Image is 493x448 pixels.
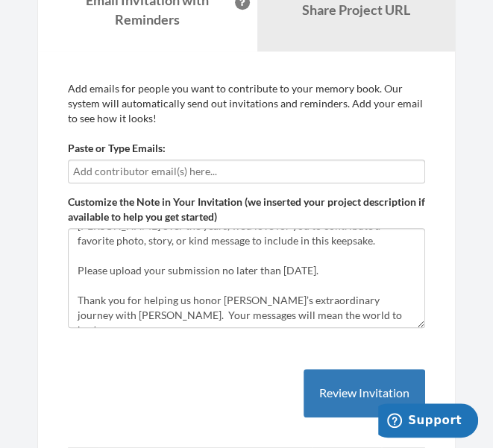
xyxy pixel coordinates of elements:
[378,403,478,441] iframe: Opens a widget where you can chat to one of our agents
[302,1,410,18] b: Share Project URL
[68,195,425,224] label: Customize the Note in Your Invitation (we inserted your project description if available to help ...
[68,228,425,328] textarea: Hello everyone! As you know, [PERSON_NAME] will be retiring at the end of this year after 35 rema...
[68,141,166,156] label: Paste or Type Emails:
[73,163,420,180] input: Add contributor email(s) here...
[304,369,425,417] button: Review Invitation
[68,81,425,126] p: Add emails for people you want to contribute to your memory book. Our system will automatically s...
